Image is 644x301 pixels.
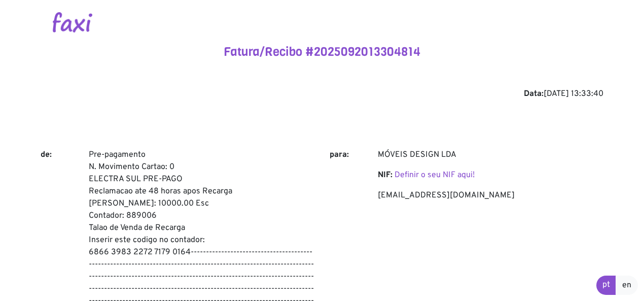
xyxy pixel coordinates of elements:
p: [EMAIL_ADDRESS][DOMAIN_NAME] [378,189,603,202]
b: Data: [524,89,544,99]
a: Definir o seu NIF aqui! [395,170,475,180]
b: para: [330,150,349,160]
p: MÓVEIS DESIGN LDA [378,149,603,161]
div: [DATE] 13:33:40 [41,88,603,100]
b: de: [41,150,52,160]
a: en [616,276,638,295]
b: NIF: [378,170,392,180]
a: pt [596,276,616,295]
h4: Fatura/Recibo #2025092013304814 [41,45,603,59]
